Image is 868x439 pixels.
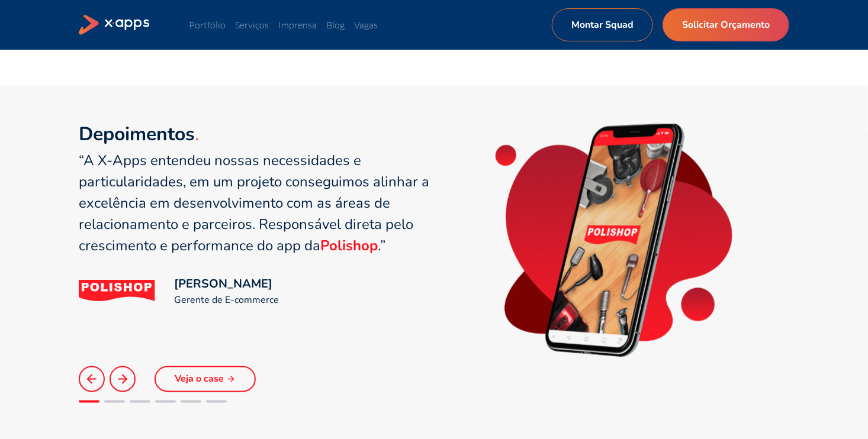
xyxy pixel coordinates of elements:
a: Montar Squad [552,8,653,41]
div: [PERSON_NAME] [174,275,279,293]
a: Serviços [235,19,269,31]
a: Blog [326,19,345,31]
img: Polishop logo [79,280,155,302]
q: “A X-Apps entendeu nossas necessidades e particularidades, em um projeto conseguimos alinhar a ex... [79,151,429,255]
strong: Depoimentos [79,121,195,147]
div: Gerente de E-commerce [174,293,279,307]
a: Portfólio [189,19,226,31]
a: Veja o case [155,366,256,392]
a: Vagas [354,19,378,31]
a: Solicitar Orçamento [663,8,789,41]
a: Imprensa [278,19,317,31]
strong: Polishop [320,236,378,255]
